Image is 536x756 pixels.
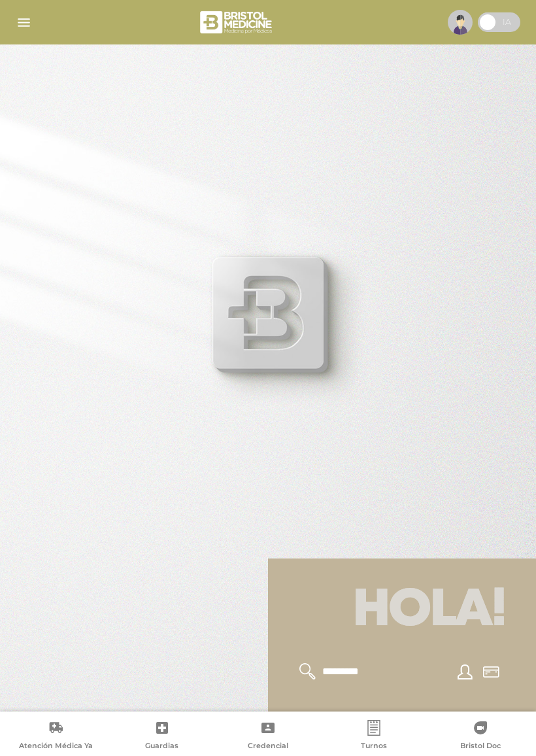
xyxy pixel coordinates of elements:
a: Guardias [109,720,214,753]
a: Credencial [215,720,321,753]
h1: Hola! [284,574,520,647]
span: Guardias [145,741,178,753]
span: Bristol Doc [460,741,501,753]
img: bristol-medicine-blanco.png [198,7,276,38]
img: profile-placeholder.svg [448,10,473,35]
a: Atención Médica Ya [3,720,109,753]
img: Cober_menu-lines-white.svg [16,14,32,31]
span: Credencial [248,741,288,753]
span: Atención Médica Ya [19,741,93,753]
a: Bristol Doc [427,720,533,753]
a: Turnos [321,720,427,753]
span: Turnos [361,741,387,753]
